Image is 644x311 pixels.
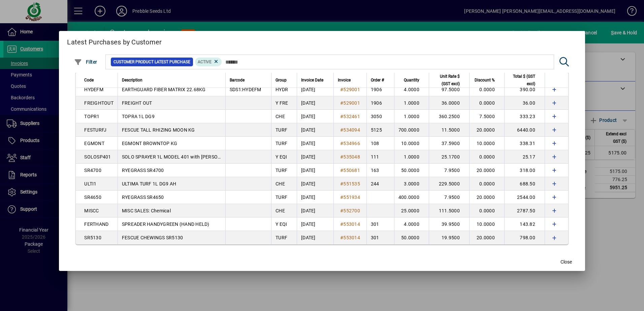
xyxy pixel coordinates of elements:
td: 700.0000 [394,123,429,137]
span: Total $ (GST excl) [509,73,535,88]
span: # [340,154,343,160]
button: Filter [72,56,99,68]
td: [DATE] [297,191,333,204]
span: EGMONT [84,141,104,146]
td: 5125 [366,123,394,137]
div: Code [84,76,114,84]
td: [DATE] [297,110,333,123]
td: [DATE] [297,217,333,231]
td: 0.0000 [469,96,504,110]
span: Unit Rate $ (GST excl) [433,73,460,88]
td: 688.50 [504,177,545,191]
span: ULTI1 [84,181,96,186]
span: 535048 [343,154,360,160]
td: 50.0000 [394,231,429,244]
span: FREIGHT OUT [122,100,152,106]
span: 552700 [343,208,360,213]
span: 534094 [343,127,360,133]
span: CHE [276,208,285,213]
a: #551934 [338,194,362,201]
td: 111.5000 [429,204,469,217]
span: # [340,127,343,133]
td: 0.0000 [469,83,504,96]
td: 20.0000 [469,123,504,137]
td: 25.0000 [394,204,429,217]
span: FESCUE CHEWINGS SR5130 [122,235,183,240]
td: 39.9500 [429,217,469,231]
td: 20.0000 [469,191,504,204]
span: SOLO SPRAYER 1L MODEL 401 with [PERSON_NAME] [122,154,238,160]
td: 360.2500 [429,110,469,123]
a: #550681 [338,167,362,174]
div: Description [122,76,221,84]
span: MISCC [84,208,99,213]
span: EARTHGUARD FIBER MATRIX 22.68KG [122,87,206,92]
span: 553014 [343,221,360,227]
td: 333.23 [504,110,545,123]
span: RYEGRASS SR4700 [122,168,164,173]
span: TURF [276,195,287,200]
td: 163 [366,164,394,177]
td: 108 [366,137,394,150]
a: #552700 [338,207,362,214]
span: # [340,235,343,240]
td: [DATE] [297,137,333,150]
span: Barcode [230,76,245,84]
div: Group [276,76,293,84]
td: 1906 [366,96,394,110]
td: 143.82 [504,217,545,231]
span: SR4650 [84,195,101,200]
td: 1.0000 [394,96,429,110]
td: [DATE] [297,83,333,96]
td: 7.5000 [469,110,504,123]
span: HYDEFM [84,87,103,92]
span: Customer Product Latest Purchase [114,59,190,65]
span: SOLOSP401 [84,154,111,160]
td: 36.00 [504,96,545,110]
td: 3.0000 [394,177,429,191]
td: 798.00 [504,231,545,244]
td: 20.0000 [469,231,504,244]
td: 25.1700 [429,150,469,164]
td: 301 [366,231,394,244]
span: 529001 [343,87,360,92]
span: Code [84,76,94,84]
span: Discount % [475,76,495,84]
h2: Latest Purchases by Customer [59,31,585,50]
span: Y EQI [276,154,287,160]
span: 551934 [343,195,360,200]
span: Description [122,76,142,84]
span: TURF [276,235,287,240]
span: # [340,181,343,186]
a: #535048 [338,153,362,161]
td: 1906 [366,83,394,96]
span: ULTIMA TURF 1L DG9 AH [122,181,176,186]
td: 229.5000 [429,177,469,191]
td: 20.0000 [469,164,504,177]
span: SR5130 [84,235,101,240]
a: #553014 [338,234,362,241]
div: Quantity [398,76,425,84]
span: SR4700 [84,168,101,173]
td: 0.0000 [469,204,504,217]
div: Discount % [474,76,501,84]
div: Order # [371,76,390,84]
td: 7.9500 [429,164,469,177]
td: 11.5000 [429,123,469,137]
td: 37.5900 [429,137,469,150]
a: #534966 [338,140,362,147]
div: Total $ (GST excl) [509,73,541,88]
span: Invoice [338,76,351,84]
a: #551535 [338,180,362,187]
span: Y FRE [276,100,288,106]
td: [DATE] [297,204,333,217]
td: 390.00 [504,83,545,96]
span: HYDR [276,87,288,92]
td: 10.0000 [469,137,504,150]
span: # [340,141,343,146]
td: 1.0000 [394,150,429,164]
span: Invoice Date [301,76,323,84]
td: 10.0000 [394,137,429,150]
span: Y EQI [276,221,287,227]
span: 534966 [343,141,360,146]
